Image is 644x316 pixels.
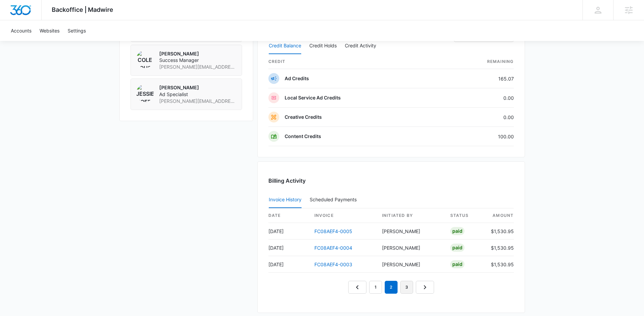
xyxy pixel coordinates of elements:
img: Cole Rouse [136,50,154,68]
span: Success Manager [159,57,236,64]
div: Scheduled Payments [310,197,359,202]
p: Local Service Ad Credits [285,94,341,101]
td: [DATE] [268,256,309,273]
td: $1,530.95 [485,240,514,256]
a: Accounts [7,20,35,41]
a: FC08AEF4-0005 [314,228,352,234]
button: Invoice History [269,192,302,208]
a: Websites [35,20,64,41]
th: Initiated By [377,208,445,223]
span: Ad Specialist [159,91,236,98]
div: Paid [450,244,464,252]
a: FC08AEF4-0003 [314,262,352,267]
td: 0.00 [442,88,514,108]
em: 2 [385,281,398,294]
span: [PERSON_NAME][EMAIL_ADDRESS][PERSON_NAME][DOMAIN_NAME] [159,98,236,105]
td: 165.07 [442,69,514,88]
a: Page 1 [369,281,382,294]
p: Creative Credits [285,114,322,120]
span: [PERSON_NAME][EMAIL_ADDRESS][PERSON_NAME][DOMAIN_NAME] [159,64,236,70]
th: status [445,208,485,223]
td: [PERSON_NAME] [377,240,445,256]
button: Credit Activity [345,38,376,54]
p: [PERSON_NAME] [159,84,236,91]
p: Ad Credits [285,75,309,82]
td: $1,530.95 [485,256,514,273]
img: Jessie Hoerr [136,84,154,102]
p: [PERSON_NAME] [159,50,236,57]
div: Paid [450,227,464,235]
nav: Pagination [348,281,434,294]
a: Page 3 [400,281,413,294]
td: 0.00 [442,108,514,127]
td: [PERSON_NAME] [377,256,445,273]
a: Settings [64,20,90,41]
td: $1,530.95 [485,223,514,240]
button: Credit Balance [269,38,301,54]
td: 100.00 [442,127,514,146]
th: date [268,208,309,223]
p: Content Credits [285,133,321,140]
h3: Billing Activity [268,177,514,185]
td: [PERSON_NAME] [377,223,445,240]
a: Previous Page [348,281,366,294]
button: Credit Holds [309,38,337,54]
th: invoice [309,208,377,223]
th: credit [268,54,442,69]
td: [DATE] [268,240,309,256]
td: [DATE] [268,223,309,240]
a: FC08AEF4-0004 [314,245,352,251]
a: Next Page [416,281,434,294]
span: Backoffice | Madwire [52,6,113,13]
div: Paid [450,260,464,268]
th: amount [485,208,514,223]
th: Remaining [442,54,514,69]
